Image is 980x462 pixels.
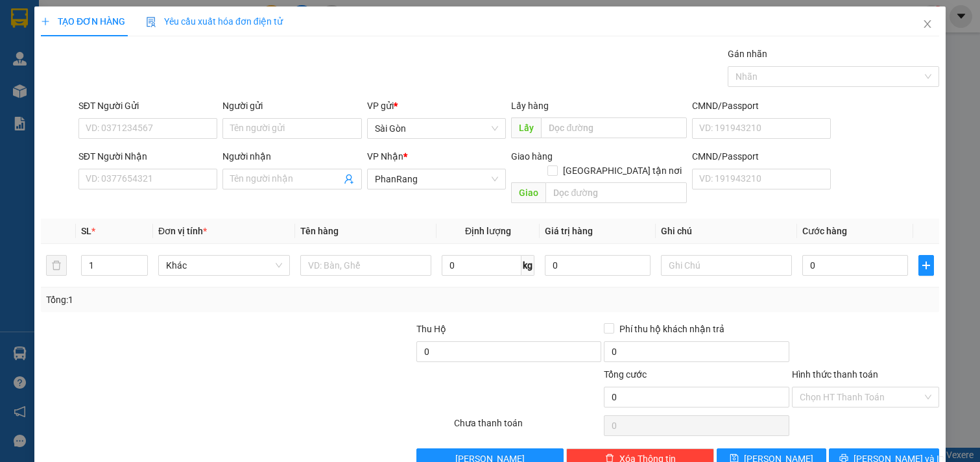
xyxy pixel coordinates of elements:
[222,149,362,164] div: Người nhận
[146,17,156,27] img: icon
[692,149,831,164] div: CMND/Passport
[367,99,507,113] div: VP gửi
[81,226,91,236] span: SL
[545,226,593,236] span: Giá trị hàng
[728,49,767,59] label: Gán nhãn
[919,260,933,271] span: plus
[300,255,432,276] input: VD: Bàn, Ghế
[166,256,282,275] span: Khác
[367,151,403,162] span: VP Nhận
[558,164,687,178] span: [GEOGRAPHIC_DATA] tận nơi
[78,99,218,113] div: SĐT Người Gửi
[46,293,379,307] div: Tổng: 1
[41,16,125,27] span: TẠO ĐƠN HÀNG
[656,219,798,244] th: Ghi chú
[661,255,793,276] input: Ghi Chú
[918,255,934,276] button: plus
[692,99,831,113] div: CMND/Passport
[344,174,354,184] span: user-add
[545,182,686,203] input: Dọc đường
[792,369,878,380] label: Hình thức thanh toán
[41,17,50,26] span: plus
[511,101,549,111] span: Lấy hàng
[922,19,933,29] span: close
[416,324,446,334] span: Thu Hộ
[78,149,218,164] div: SĐT Người Nhận
[802,226,847,236] span: Cước hàng
[614,322,730,336] span: Phí thu hộ khách nhận trả
[222,99,362,113] div: Người gửi
[511,151,553,162] span: Giao hàng
[521,255,534,276] span: kg
[909,6,946,43] button: Close
[541,117,686,138] input: Dọc đường
[375,169,499,189] span: PhanRang
[511,182,545,203] span: Giao
[511,117,541,138] span: Lấy
[545,255,651,276] input: 0
[465,226,511,236] span: Định lượng
[158,226,207,236] span: Đơn vị tính
[300,226,339,236] span: Tên hàng
[604,369,647,380] span: Tổng cước
[146,16,283,27] span: Yêu cầu xuất hóa đơn điện tử
[46,255,67,276] button: delete
[453,416,603,439] div: Chưa thanh toán
[375,119,499,138] span: Sài Gòn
